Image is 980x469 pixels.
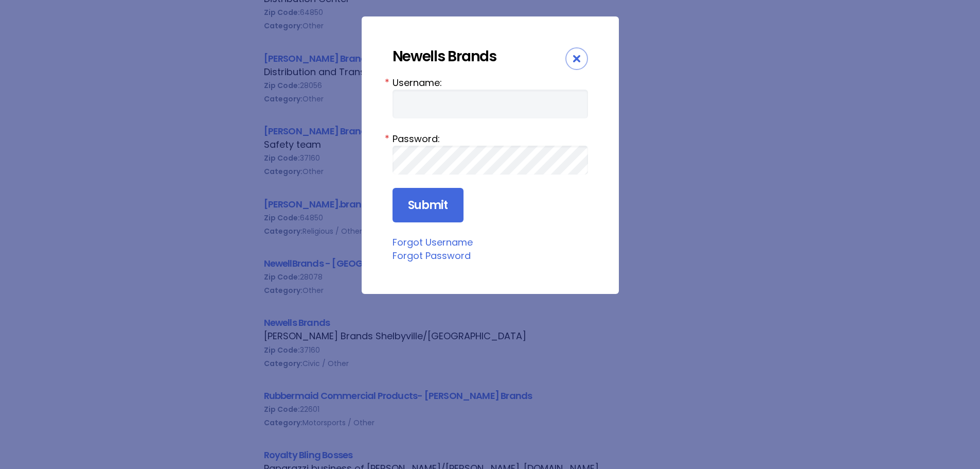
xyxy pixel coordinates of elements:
a: Forgot Password [393,249,471,262]
label: Password: [393,132,588,146]
a: Forgot Username [393,236,473,249]
div: Close [565,47,588,70]
input: Submit [393,188,464,223]
label: Username: [393,76,588,90]
div: Newells Brands [393,47,565,65]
